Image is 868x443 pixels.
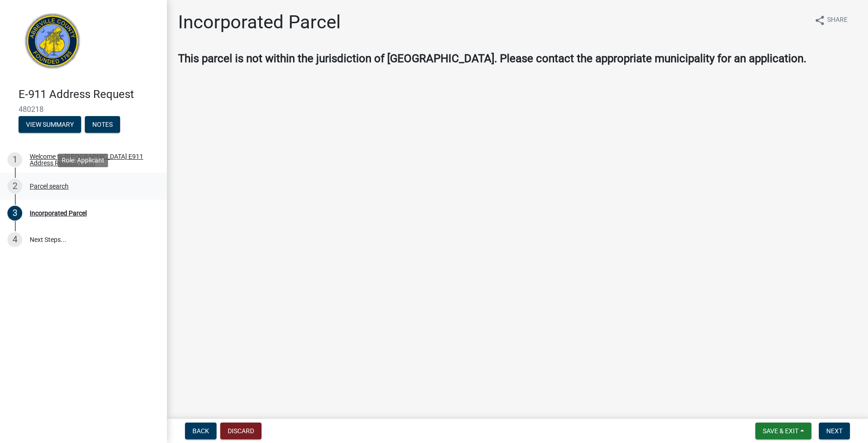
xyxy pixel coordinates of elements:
div: 2 [7,179,22,194]
button: View Summary [19,116,81,133]
span: 480218 [19,105,148,114]
span: Next [826,427,842,435]
div: Role: Applicant [58,154,108,167]
wm-modal-confirm: Notes [85,121,120,129]
i: share [814,15,825,26]
div: 4 [7,232,22,247]
div: Incorporated Parcel [30,210,87,216]
button: Save & Exit [755,423,811,439]
button: Next [819,423,850,439]
img: Abbeville County, South Carolina [19,10,87,78]
h1: Incorporated Parcel [178,11,341,33]
button: Discard [220,423,262,439]
button: Notes [85,116,120,133]
h4: E-911 Address Request [19,88,160,101]
span: Save & Exit [763,427,798,435]
div: 3 [7,206,22,221]
wm-modal-confirm: Summary [19,121,81,129]
strong: This parcel is not within the jurisdiction of [GEOGRAPHIC_DATA]. Please contact the appropriate m... [178,52,806,65]
div: 1 [7,152,22,167]
span: Back [192,427,209,435]
span: Share [827,15,848,26]
button: Back [185,423,217,439]
div: Welcome to [GEOGRAPHIC_DATA] E911 Address Request Form [30,153,152,166]
div: Parcel search [30,183,69,189]
button: shareShare [807,11,855,29]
